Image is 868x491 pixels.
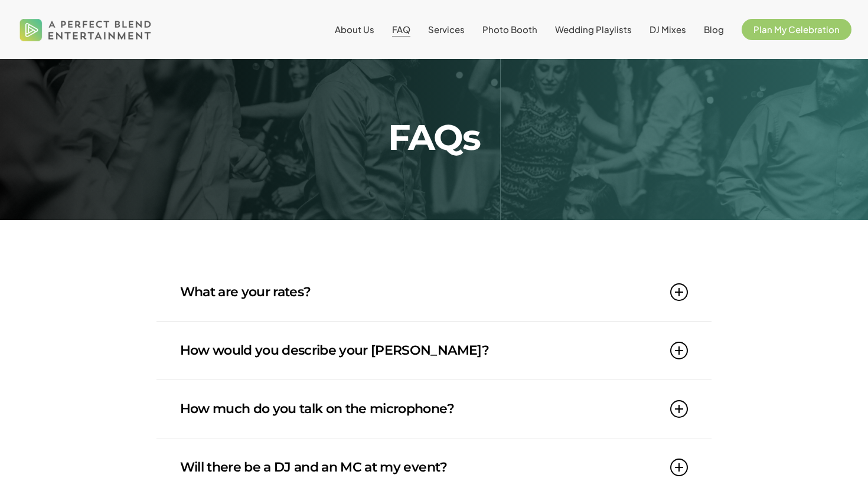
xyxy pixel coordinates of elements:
[704,25,724,34] a: Blog
[753,24,840,35] span: Plan My Celebration
[392,24,410,35] span: FAQ
[555,24,632,35] span: Wedding Playlists
[555,25,632,34] a: Wedding Playlists
[650,25,686,34] a: DJ Mixes
[742,25,851,34] a: Plan My Celebration
[704,24,724,35] span: Blog
[428,25,465,34] a: Services
[335,25,374,34] a: About Us
[180,322,688,379] a: How would you describe your [PERSON_NAME]?
[180,380,688,438] a: How much do you talk on the microphone?
[482,25,537,34] a: Photo Booth
[482,24,537,35] span: Photo Booth
[428,24,465,35] span: Services
[173,120,694,155] h2: FAQs
[335,24,374,35] span: About Us
[180,263,688,321] a: What are your rates?
[17,8,155,51] img: A Perfect Blend Entertainment
[650,24,686,35] span: DJ Mixes
[392,25,410,34] a: FAQ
